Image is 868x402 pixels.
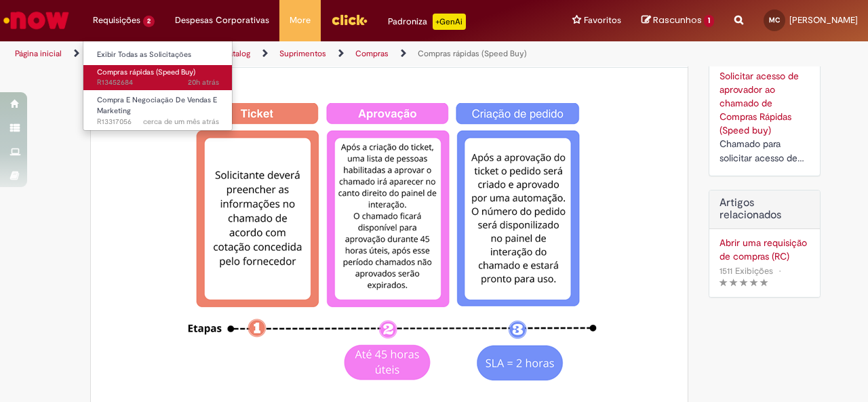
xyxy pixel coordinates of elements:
[97,67,195,77] span: Compras rápidas (Speed Buy)
[719,236,810,263] a: Abrir uma requisição de compras (RC)
[642,14,714,27] a: Rascunhos
[143,117,219,127] time: 23/07/2025 14:02:10
[709,24,821,176] div: Ofertas Relacionadas
[143,117,219,127] span: cerca de um mês atrás
[143,16,155,27] span: 2
[93,14,140,27] span: Requisições
[776,262,784,280] span: •
[188,77,219,87] time: 27/08/2025 14:11:18
[15,48,62,59] a: Página inicial
[719,70,799,136] a: Solicitar acesso de aprovador ao chamado de Compras Rápidas (Speed buy)
[188,77,219,87] span: 20h atrás
[719,265,773,277] span: 1511 Exibições
[719,197,810,221] h3: Artigos relacionados
[175,14,269,27] span: Despesas Corporativas
[279,48,326,59] a: Suprimentos
[388,14,466,30] div: Padroniza
[719,137,810,165] div: Chamado para solicitar acesso de aprovador ao ticket de Speed buy
[97,95,217,116] span: Compra E Negociação De Vendas E Marketing
[1,7,71,34] img: ServiceNow
[355,48,389,59] a: Compras
[789,14,858,26] span: [PERSON_NAME]
[83,93,233,122] a: Aberto R13317056 : Compra E Negociação De Vendas E Marketing
[97,117,219,127] span: R13317056
[10,41,568,66] ul: Trilhas de página
[653,14,702,26] span: Rascunhos
[83,41,233,131] ul: Requisições
[83,65,233,90] a: Aberto R13452684 : Compras rápidas (Speed Buy)
[331,9,368,30] img: click_logo_yellow_360x200.png
[83,47,233,62] a: Exibir Todas as Solicitações
[584,14,621,27] span: Favoritos
[418,48,527,59] a: Compras rápidas (Speed Buy)
[433,14,466,30] p: +GenAi
[704,15,714,27] span: 1
[290,14,311,27] span: More
[769,16,780,24] span: MC
[97,77,219,88] span: R13452684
